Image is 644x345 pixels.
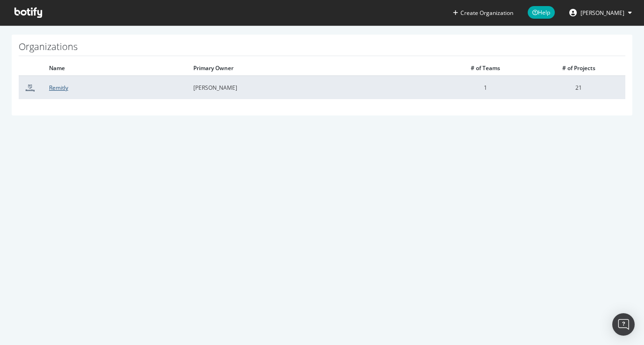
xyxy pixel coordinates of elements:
th: # of Projects [532,61,625,76]
td: 1 [439,76,532,99]
span: Adam Whittles [580,9,624,17]
div: Open Intercom Messenger [612,313,635,336]
img: Remitly [26,85,35,92]
td: [PERSON_NAME] [186,76,439,99]
th: # of Teams [439,61,532,76]
th: Name [42,61,186,76]
button: Create Organization [453,8,514,17]
button: [PERSON_NAME] [562,5,639,20]
td: 21 [532,76,625,99]
th: Primary Owner [186,61,439,76]
a: Remitly [49,84,68,92]
span: Help [528,6,555,19]
h1: Organizations [19,42,625,56]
